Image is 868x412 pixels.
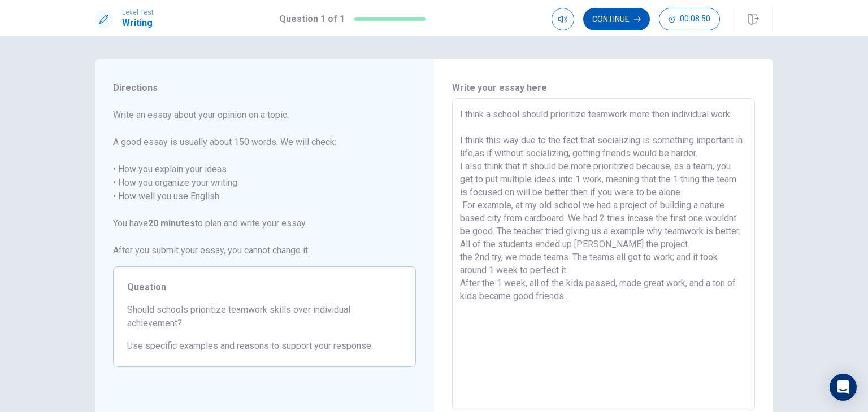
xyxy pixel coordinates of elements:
[113,81,416,95] span: Directions
[122,16,154,30] h1: Writing
[127,280,402,294] span: Question
[583,8,650,30] button: Continue
[113,108,416,257] span: Write an essay about your opinion on a topic. A good essay is usually about 150 words. We will ch...
[122,8,154,16] span: Level Test
[279,12,345,26] h1: Question 1 of 1
[659,8,720,30] button: 00:08:50
[680,15,710,24] span: 00:08:50
[127,339,402,353] span: Use specific examples and reasons to support your response.
[127,303,402,330] span: Should schools prioritize teamwork skills over individual achievement?
[148,218,195,229] strong: 20 minutes
[452,81,755,95] h6: Write your essay here
[460,108,747,401] textarea: I think a school should prioritize teamwork more then individual work. I think this way due to th...
[830,374,857,401] div: Open Intercom Messenger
